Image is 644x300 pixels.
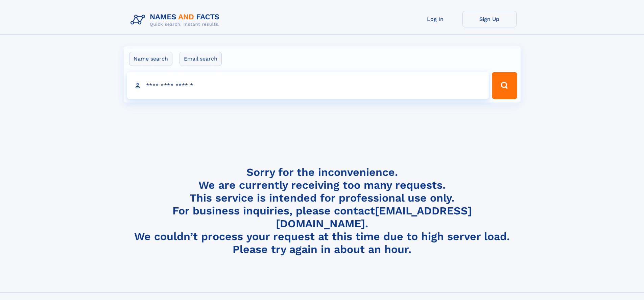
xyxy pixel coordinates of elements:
[129,52,172,66] label: Name search
[408,11,462,27] a: Log In
[128,166,517,256] h4: Sorry for the inconvenience. We are currently receiving too many requests. This service is intend...
[462,11,517,27] a: Sign Up
[492,72,517,99] button: Search Button
[127,72,489,99] input: search input
[276,204,472,230] a: [EMAIL_ADDRESS][DOMAIN_NAME]
[180,52,222,66] label: Email search
[128,11,225,29] img: Logo Names and Facts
